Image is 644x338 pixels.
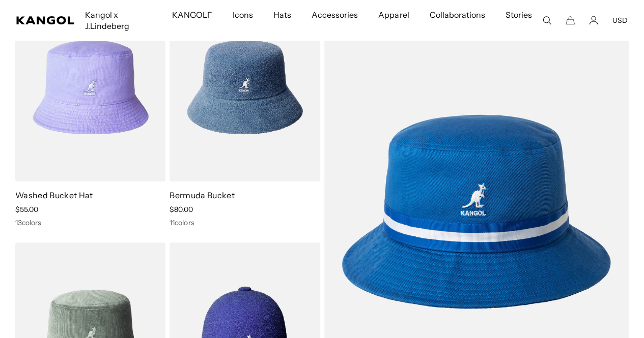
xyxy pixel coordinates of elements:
div: 13 colors [15,218,165,227]
div: 11 colors [170,218,320,227]
span: $55.00 [15,205,38,214]
a: Account [589,16,598,25]
span: $80.00 [170,205,193,214]
summary: Search here [542,16,551,25]
a: Washed Bucket Hat [15,190,93,200]
a: Kangol [16,16,75,24]
a: Bermuda Bucket [170,190,234,200]
button: Cart [566,16,575,25]
button: USD [612,16,628,25]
